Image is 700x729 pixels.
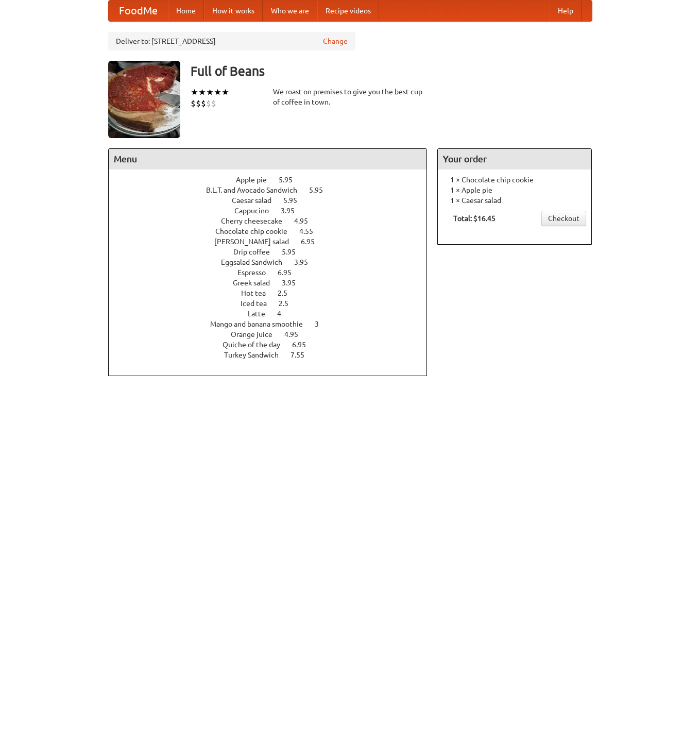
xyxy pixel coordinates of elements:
[204,1,263,21] a: How it works
[284,330,309,338] span: 4.95
[232,196,316,205] a: Caesar salad 5.95
[294,217,318,225] span: 4.95
[248,310,300,318] a: Latte 4
[234,207,314,215] a: Cappucino 3.95
[315,320,329,328] span: 3
[191,87,198,98] li: ★
[236,176,312,184] a: Apple pie 5.95
[206,98,211,109] li: $
[196,98,201,109] li: $
[214,238,334,246] a: [PERSON_NAME] salad 6.95
[109,1,168,21] a: FoodMe
[231,330,283,338] span: Orange juice
[236,176,277,184] span: Apple pie
[233,279,280,287] span: Greek salad
[241,299,277,308] span: Iced tea
[224,351,323,359] a: Turkey Sandwich 7.55
[263,1,317,21] a: Who we are
[206,87,214,98] li: ★
[221,258,293,266] span: Eggsalad Sandwich
[291,351,315,359] span: 7.55
[191,98,196,109] li: $
[309,186,333,194] span: 5.95
[233,248,280,256] span: Drip coffee
[210,320,338,328] a: Mango and banana smoothie 3
[231,330,317,338] a: Orange juice 4.95
[201,98,206,109] li: $
[215,227,332,235] a: Chocolate chip cookie 4.55
[234,207,279,215] span: Cappucino
[210,320,313,328] span: Mango and banana smoothie
[108,61,180,138] img: angular.jpg
[323,36,348,46] a: Change
[221,258,327,266] a: Eggsalad Sandwich 3.95
[282,248,306,256] span: 5.95
[237,268,311,277] a: Espresso 6.95
[211,98,216,109] li: $
[299,227,323,235] span: 4.55
[283,196,308,205] span: 5.95
[550,1,582,21] a: Help
[273,87,428,107] div: We roast on premises to give you the best cup of coffee in town.
[221,217,327,225] a: Cherry cheesecake 4.95
[292,341,316,349] span: 6.95
[223,341,291,349] span: Quiche of the day
[443,195,586,206] li: 1 × Caesar salad
[206,186,342,194] a: B.L.T. and Avocado Sandwich 5.95
[301,238,325,246] span: 6.95
[241,289,306,297] a: Hot tea 2.5
[443,185,586,195] li: 1 × Apple pie
[237,268,276,277] span: Espresso
[221,87,229,98] li: ★
[198,87,206,98] li: ★
[214,87,221,98] li: ★
[191,61,592,81] h3: Full of Beans
[317,1,379,21] a: Recipe videos
[109,149,427,169] h4: Menu
[277,310,292,318] span: 4
[206,186,308,194] span: B.L.T. and Avocado Sandwich
[221,217,293,225] span: Cherry cheesecake
[281,207,305,215] span: 3.95
[108,32,355,50] div: Deliver to: [STREET_ADDRESS]
[223,341,325,349] a: Quiche of the day 6.95
[541,211,586,226] a: Checkout
[241,299,308,308] a: Iced tea 2.5
[241,289,276,297] span: Hot tea
[168,1,204,21] a: Home
[248,310,276,318] span: Latte
[438,149,591,169] h4: Your order
[278,268,302,277] span: 6.95
[233,248,315,256] a: Drip coffee 5.95
[279,176,303,184] span: 5.95
[453,214,496,223] b: Total: $16.45
[443,175,586,185] li: 1 × Chocolate chip cookie
[278,289,298,297] span: 2.5
[215,227,298,235] span: Chocolate chip cookie
[279,299,299,308] span: 2.5
[294,258,318,266] span: 3.95
[282,279,306,287] span: 3.95
[224,351,289,359] span: Turkey Sandwich
[233,279,315,287] a: Greek salad 3.95
[214,238,299,246] span: [PERSON_NAME] salad
[232,196,282,205] span: Caesar salad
